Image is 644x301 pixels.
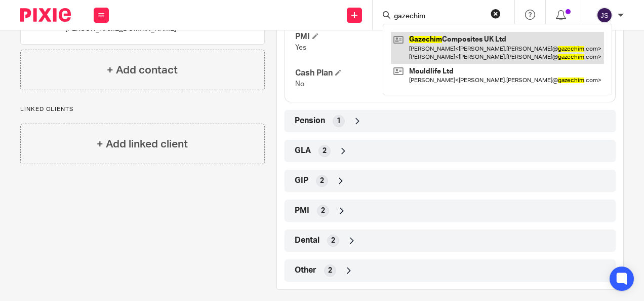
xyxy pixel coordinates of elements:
input: Search [393,12,484,21]
span: 1 [337,116,341,126]
span: GLA [295,145,311,156]
span: Pension [295,116,325,126]
span: 2 [328,266,332,276]
h4: PMI [295,31,450,42]
span: Other [295,265,316,276]
img: svg%3E [596,7,613,23]
span: Dental [295,235,319,246]
p: Linked clients [20,105,265,114]
img: Pixie [20,8,71,22]
span: PMI [295,205,309,216]
h4: + Add linked client [97,136,188,152]
h4: + Add contact [107,62,178,78]
span: GIP [295,175,308,186]
span: 2 [320,176,324,186]
button: Clear [491,9,501,19]
span: No [295,81,304,88]
span: 2 [321,206,325,216]
span: 2 [331,236,335,246]
h4: Cash Plan [295,68,450,79]
span: Yes [295,44,306,51]
span: 2 [323,146,327,156]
